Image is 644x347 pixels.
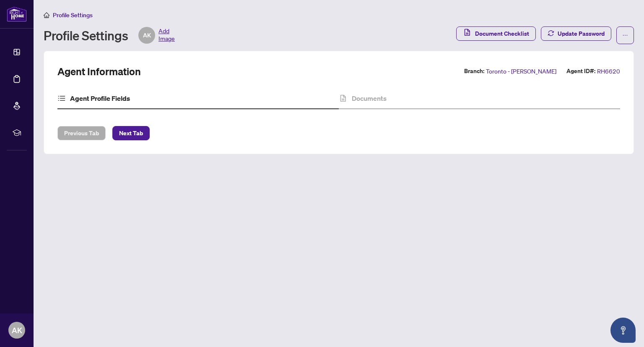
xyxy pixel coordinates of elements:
[456,26,536,41] button: Document Checklist
[70,93,130,103] h4: Agent Profile Fields
[7,6,27,22] img: logo
[475,27,529,40] span: Document Checklist
[119,126,143,140] span: Next Tab
[112,126,150,140] button: Next Tab
[541,26,611,41] button: Update Password
[610,318,636,343] button: Open asap
[53,11,93,19] span: Profile Settings
[486,66,556,76] span: Toronto - [PERSON_NAME]
[57,65,141,78] h2: Agent Information
[44,27,175,44] div: Profile Settings
[44,12,49,18] span: home
[352,93,387,103] h4: Documents
[622,32,628,38] span: ellipsis
[558,27,605,40] span: Update Password
[12,324,22,336] span: AK
[464,66,484,76] label: Branch:
[158,27,175,44] span: Add Image
[597,66,620,76] span: RH6620
[143,31,151,40] span: AK
[57,126,106,140] button: Previous Tab
[566,66,595,76] label: Agent ID#:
